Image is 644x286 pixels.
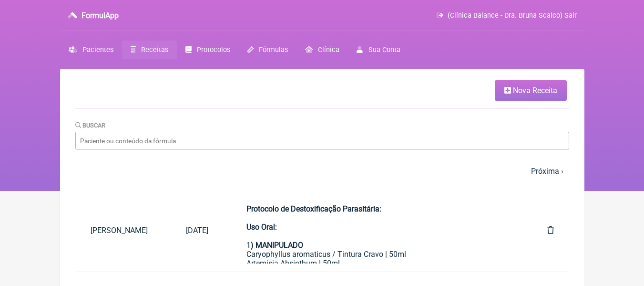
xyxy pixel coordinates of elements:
[246,204,381,213] strong: Protocolo de Destoxificação Parasitária:
[246,259,509,268] div: Artemisia Absinthum | 50ml
[171,218,224,243] a: [DATE]
[231,197,524,264] a: Protocolo de Destoxificação Parasitária:Uso Oral:1) MANIPULADOCaryophyllus aromaticus / Tintura C...
[296,41,348,59] a: Clínica
[122,41,177,59] a: Receitas
[246,222,277,232] strong: Uso Oral:
[437,11,576,20] a: (Clínica Balance - Dra. Bruna Scalco) Sair
[513,86,557,95] span: Nova Receita
[75,122,106,129] label: Buscar
[246,250,509,259] div: Caryophyllus aromaticus / Tintura Cravo | 50ml
[82,46,113,54] span: Pacientes
[531,167,563,176] a: Próxima ›
[75,218,171,243] a: [PERSON_NAME]
[348,41,409,59] a: Sua Conta
[75,132,569,149] input: Paciente ou conteúdo da fórmula
[448,11,577,20] span: (Clínica Balance - Dra. Bruna Scalco) Sair
[239,41,296,59] a: Fórmulas
[82,11,119,20] h3: FormulApp
[259,46,288,54] span: Fórmulas
[75,161,569,181] nav: pager
[495,80,567,101] a: Nova Receita
[141,46,168,54] span: Receitas
[368,46,400,54] span: Sua Conta
[177,41,239,59] a: Protocolos
[60,41,122,59] a: Pacientes
[318,46,339,54] span: Clínica
[246,204,509,250] div: 1
[197,46,230,54] span: Protocolos
[251,241,303,250] strong: ) MANIPULADO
